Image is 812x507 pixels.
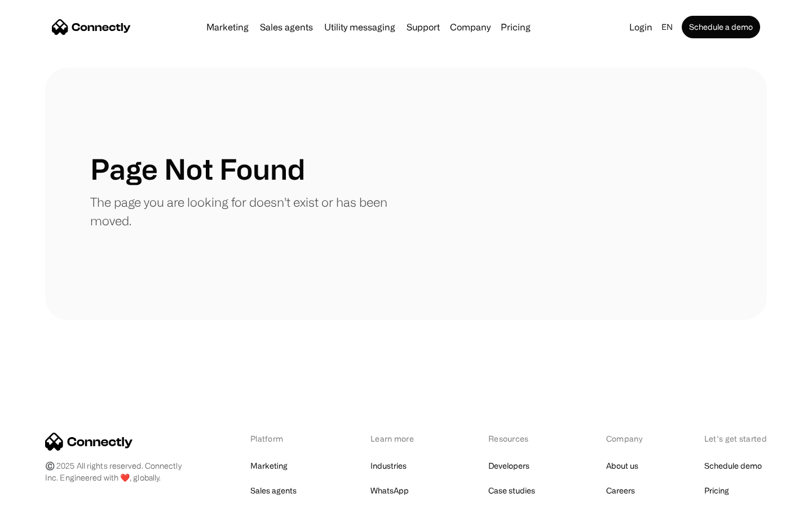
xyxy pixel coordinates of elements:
[370,433,430,444] div: Learn more
[625,19,657,35] a: Login
[606,433,646,444] div: Company
[496,23,535,32] a: Pricing
[488,483,535,499] a: Case studies
[488,458,529,474] a: Developers
[704,458,762,474] a: Schedule demo
[370,458,407,474] a: Industries
[704,483,729,499] a: Pricing
[402,23,444,32] a: Support
[255,23,317,32] a: Sales agents
[488,433,548,444] div: Resources
[250,433,312,444] div: Platform
[450,19,491,35] div: Company
[320,23,400,32] a: Utility messaging
[90,193,406,230] p: The page you are looking for doesn't exist or has been moved.
[90,152,305,186] h1: Page Not Found
[606,483,635,499] a: Careers
[370,483,409,499] a: WhatsApp
[704,433,767,444] div: Let’s get started
[202,23,253,32] a: Marketing
[606,458,638,474] a: About us
[661,19,673,35] div: en
[250,483,297,499] a: Sales agents
[682,16,760,38] a: Schedule a demo
[11,486,68,503] aside: Language selected: English
[250,458,288,474] a: Marketing
[23,487,68,503] ul: Language list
